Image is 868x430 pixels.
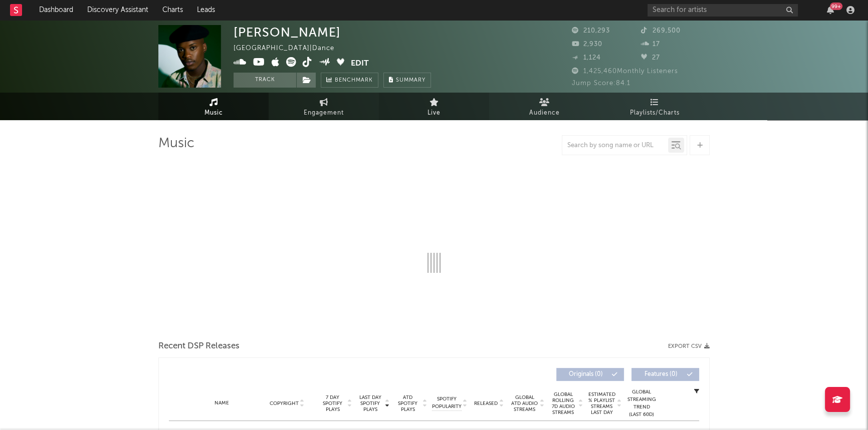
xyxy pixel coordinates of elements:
span: 27 [641,55,660,61]
span: Features ( 0 ) [638,371,684,377]
span: Estimated % Playlist Streams Last Day [588,391,615,415]
span: Copyright [269,400,298,406]
span: 1,425,460 Monthly Listeners [572,68,678,75]
a: Benchmark [321,73,378,88]
span: ATD Spotify Plays [394,394,421,412]
span: Live [427,107,441,119]
span: 7 Day Spotify Plays [319,394,346,412]
span: 269,500 [641,28,681,34]
span: Benchmark [335,75,373,87]
span: 17 [641,41,660,48]
span: Spotify Popularity [432,395,462,410]
a: Audience [489,93,599,120]
button: Originals(0) [556,368,624,381]
span: Summary [396,78,425,83]
span: Released [474,400,498,406]
a: Engagement [269,93,379,120]
div: [GEOGRAPHIC_DATA] | Dance [234,43,346,55]
span: Global ATD Audio Streams [511,394,538,412]
button: 99+ [827,6,834,14]
div: [PERSON_NAME] [234,25,341,40]
input: Search by song name or URL [562,142,668,150]
button: Edit [351,57,369,70]
button: Track [234,73,296,88]
span: Originals ( 0 ) [563,371,609,377]
span: 2,930 [572,41,602,48]
div: 99 + [830,3,842,10]
a: Playlists/Charts [599,93,710,120]
span: Engagement [304,107,344,119]
a: Live [379,93,489,120]
span: Recent DSP Releases [158,340,240,352]
span: Audience [529,107,560,119]
button: Export CSV [668,343,710,349]
span: Last Day Spotify Plays [357,394,383,412]
span: 210,293 [572,28,610,34]
div: Global Streaming Trend (Last 60D) [626,388,657,418]
div: Name [189,399,255,407]
span: Global Rolling 7D Audio Streams [549,391,577,415]
span: 1,124 [572,55,601,61]
button: Features(0) [631,368,699,381]
a: Music [158,93,269,120]
span: Playlists/Charts [630,107,680,119]
input: Search for artists [647,4,798,17]
span: Music [204,107,223,119]
span: Jump Score: 84.1 [572,80,630,87]
button: Summary [383,73,431,88]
